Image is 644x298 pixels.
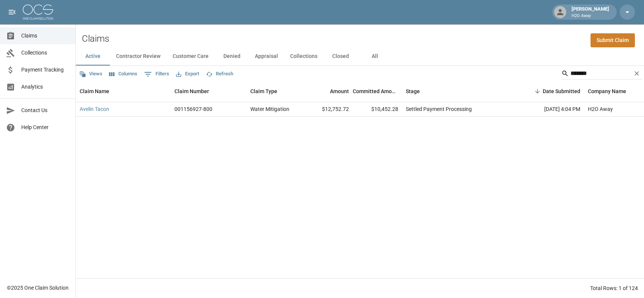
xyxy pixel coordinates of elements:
span: Contact Us [21,106,69,114]
span: Analytics [21,83,69,91]
div: Claim Number [171,81,247,102]
div: [DATE] 4:04 PM [516,102,584,117]
button: Export [174,68,201,80]
div: Amount [303,81,353,102]
a: Submit Claim [591,33,635,47]
button: Select columns [107,68,139,80]
div: 001156927-800 [174,105,212,113]
div: Claim Type [250,81,277,102]
button: Active [76,47,110,66]
span: Claims [21,32,69,40]
div: Claim Type [247,81,303,102]
button: Sort [532,86,543,97]
button: Closed [324,47,358,66]
button: open drawer [5,5,20,20]
button: Collections [284,47,324,66]
div: $10,452.28 [353,102,402,117]
div: Stage [402,81,516,102]
button: Denied [215,47,249,66]
div: Water Mitigation [250,105,289,113]
div: Stage [406,81,420,102]
span: Collections [21,49,69,57]
div: Claim Number [174,81,209,102]
div: © 2025 One Claim Solution [7,284,69,292]
button: Refresh [204,68,235,80]
button: Contractor Review [110,47,166,66]
p: H2O Away [572,13,609,19]
div: [PERSON_NAME] [569,5,612,19]
div: Claim Name [80,81,109,102]
div: Company Name [588,81,626,102]
span: Payment Tracking [21,66,69,74]
div: Settled Payment Processing [406,105,472,113]
button: Appraisal [249,47,284,66]
div: H2O Away [588,105,613,113]
div: Committed Amount [353,81,402,102]
div: Total Rows: 1 of 124 [590,284,638,292]
div: dynamic tabs [76,47,644,66]
div: Claim Name [76,81,171,102]
button: Views [77,68,104,80]
div: $12,752.72 [303,102,353,117]
button: Clear [631,68,642,79]
span: Help Center [21,123,69,131]
button: All [358,47,392,66]
button: Customer Care [166,47,215,66]
a: Avelin Tacon [80,105,109,113]
div: Amount [330,81,349,102]
div: Search [561,67,642,81]
div: Committed Amount [353,81,398,102]
div: Date Submitted [543,81,580,102]
img: ocs-logo-white-transparent.png [23,5,53,20]
h2: Claims [82,33,109,44]
button: Show filters [142,68,171,80]
div: Date Submitted [516,81,584,102]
